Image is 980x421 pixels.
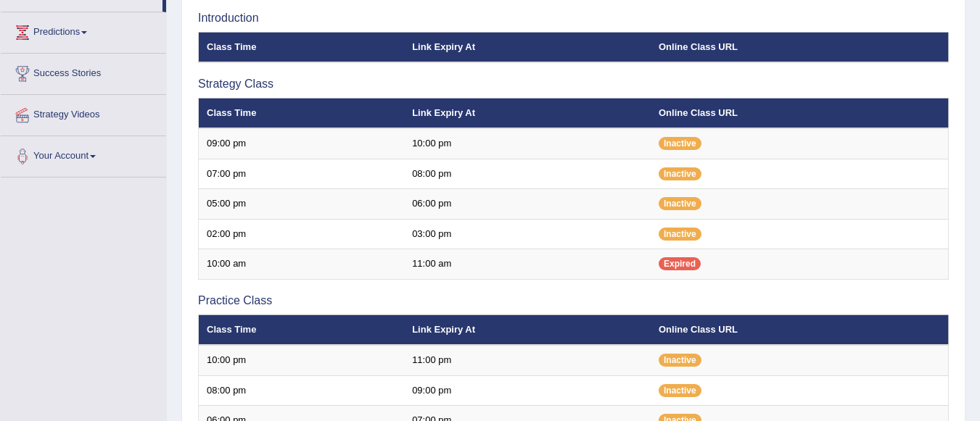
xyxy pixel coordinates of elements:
[199,345,405,375] td: 10:00 pm
[659,137,701,150] span: Inactive
[404,98,651,128] th: Link Expiry At
[404,159,651,189] td: 08:00 pm
[199,32,405,62] th: Class Time
[659,354,701,367] span: Inactive
[404,375,651,406] td: 09:00 pm
[198,78,949,91] h3: Strategy Class
[659,257,701,270] span: Expired
[1,95,166,131] a: Strategy Videos
[198,12,949,25] h3: Introduction
[199,189,405,220] td: 05:00 pm
[651,32,949,62] th: Online Class URL
[659,384,701,397] span: Inactive
[199,128,405,159] td: 09:00 pm
[659,228,701,241] span: Inactive
[198,294,949,307] h3: Practice Class
[659,167,701,180] span: Inactive
[199,375,405,406] td: 08:00 pm
[404,219,651,249] td: 03:00 pm
[1,54,166,90] a: Success Stories
[199,249,405,280] td: 10:00 am
[404,345,651,375] td: 11:00 pm
[404,32,651,62] th: Link Expiry At
[199,219,405,249] td: 02:00 pm
[1,12,166,49] a: Predictions
[199,98,405,128] th: Class Time
[659,197,701,210] span: Inactive
[404,249,651,280] td: 11:00 am
[199,159,405,189] td: 07:00 pm
[651,314,949,345] th: Online Class URL
[651,98,949,128] th: Online Class URL
[1,136,166,172] a: Your Account
[404,314,651,345] th: Link Expiry At
[404,189,651,220] td: 06:00 pm
[199,314,405,345] th: Class Time
[404,128,651,159] td: 10:00 pm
